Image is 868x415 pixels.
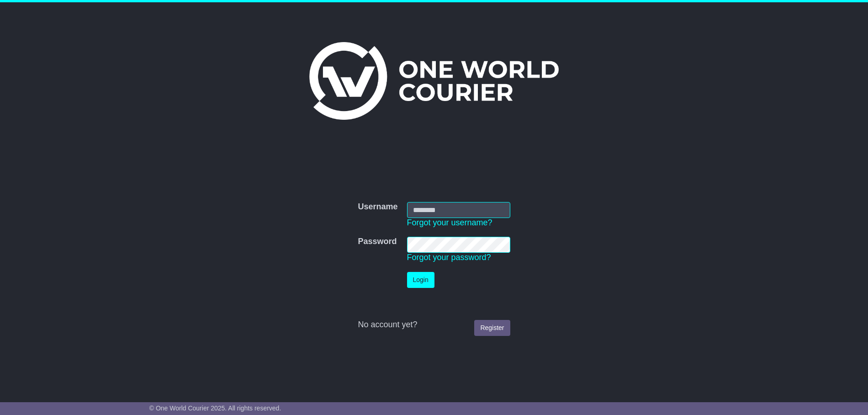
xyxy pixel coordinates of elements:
img: One World [309,42,559,120]
label: Username [358,202,397,212]
a: Forgot your password? [407,253,491,262]
button: Login [407,272,434,288]
label: Password [358,237,397,247]
span: © One World Courier 2025. All rights reserved. [149,404,281,412]
a: Register [474,320,510,336]
a: Forgot your username? [407,218,492,227]
div: No account yet? [358,320,510,330]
